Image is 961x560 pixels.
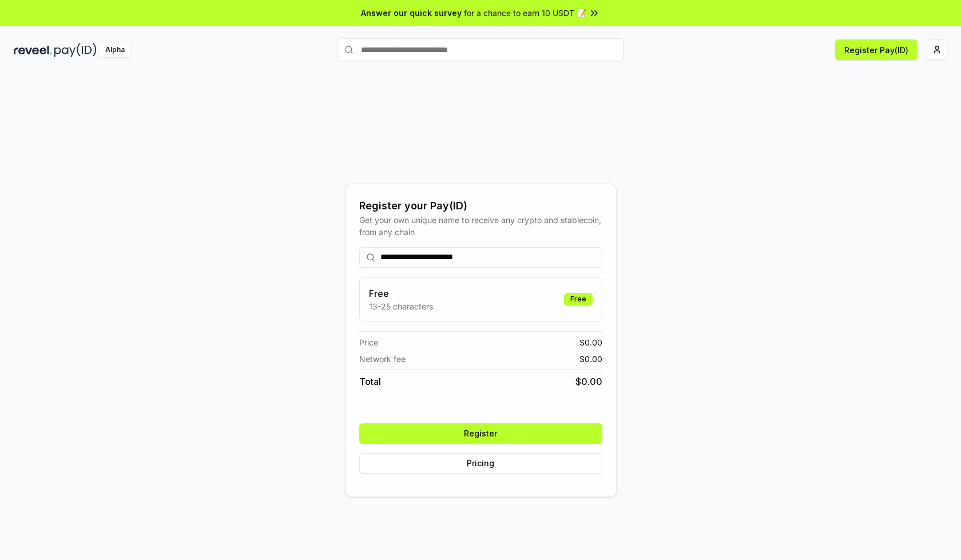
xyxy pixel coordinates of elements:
button: Register Pay(ID) [835,39,918,60]
button: Pricing [359,453,602,474]
p: 13-25 characters [369,300,433,312]
img: pay_id [54,43,97,57]
h3: Free [369,287,433,300]
span: $ 0.00 [575,375,602,388]
span: $ 0.00 [579,336,602,348]
div: Free [564,293,593,305]
div: Alpha [99,43,131,57]
span: Network fee [359,353,406,365]
span: for a chance to earn 10 USDT 📝 [464,7,586,19]
button: Register [359,423,602,444]
span: Total [359,375,381,388]
img: reveel_dark [14,43,52,57]
span: Answer our quick survey [361,7,462,19]
span: Price [359,336,378,348]
div: Get your own unique name to receive any crypto and stablecoin, from any chain [359,214,602,238]
div: Register your Pay(ID) [359,198,602,214]
span: $ 0.00 [579,353,602,365]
